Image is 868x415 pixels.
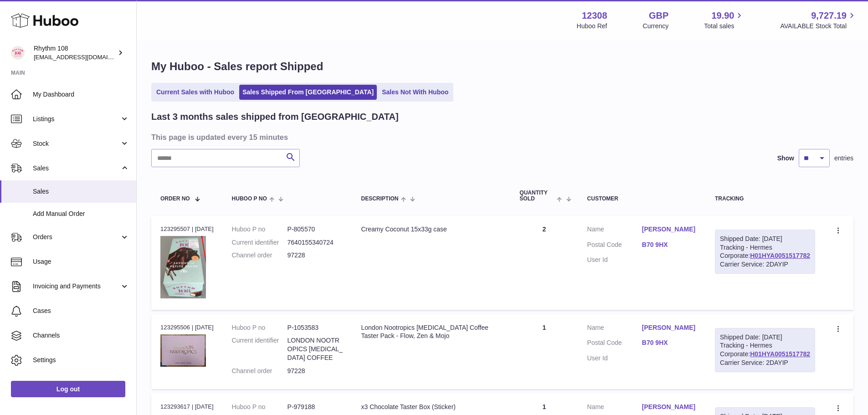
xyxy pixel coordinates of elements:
[33,331,129,340] span: Channels
[153,85,237,100] a: Current Sales with Huboo
[232,238,288,247] dt: Current identifier
[160,323,214,332] div: 123295506 | [DATE]
[715,328,815,373] div: Tracking - Hermes Corporate:
[704,22,745,31] span: Total sales
[643,22,669,31] div: Currency
[587,354,642,363] dt: User Id
[834,154,853,163] span: entries
[587,338,642,349] dt: Postal Code
[33,187,129,196] span: Sales
[160,334,206,367] img: 123081753871449.jpg
[510,216,578,310] td: 2
[288,251,343,260] dd: 97228
[232,225,288,234] dt: Huboo P no
[288,403,343,411] dd: P-979188
[232,251,288,260] dt: Channel order
[361,403,501,411] div: x3 Chocolate Taster Box (Sticker)
[642,225,697,234] a: [PERSON_NAME]
[151,59,853,74] h1: My Huboo - Sales report Shipped
[33,257,129,266] span: Usage
[33,282,120,291] span: Invoicing and Payments
[361,323,501,341] div: London Nootropics [MEDICAL_DATA] Coffee Taster Pack - Flow, Zen & Mojo
[232,403,288,411] dt: Huboo P no
[151,132,851,142] h3: This page is updated every 15 minutes
[33,90,129,99] span: My Dashboard
[587,241,642,251] dt: Postal Code
[33,210,129,218] span: Add Manual Order
[587,256,642,264] dt: User Id
[750,350,810,358] a: H01HYA0051517782
[160,196,190,202] span: Order No
[288,238,343,247] dd: 7640155340724
[151,111,399,123] h2: Last 3 months sales shipped from [GEOGRAPHIC_DATA]
[361,196,398,202] span: Description
[649,10,668,22] strong: GBP
[587,196,697,202] div: Customer
[780,22,857,31] span: AVAILABLE Stock Total
[811,10,847,22] span: 9,727.19
[33,139,120,148] span: Stock
[519,190,555,202] span: Quantity Sold
[288,225,343,234] dd: P-805570
[642,338,697,347] a: B70 9HX
[34,44,116,61] div: Rhythm 108
[34,53,134,61] span: [EMAIL_ADDRESS][DOMAIN_NAME]
[577,22,607,31] div: Huboo Ref
[361,225,501,234] div: Creamy Coconut 15x33g case
[642,403,697,411] a: [PERSON_NAME]
[232,196,267,202] span: Huboo P no
[715,230,815,274] div: Tracking - Hermes Corporate:
[33,233,120,241] span: Orders
[711,10,734,22] span: 19.90
[510,314,578,389] td: 1
[239,85,377,100] a: Sales Shipped From [GEOGRAPHIC_DATA]
[288,367,343,375] dd: 97228
[232,323,288,332] dt: Huboo P no
[33,307,129,315] span: Cases
[720,359,810,367] div: Carrier Service: 2DAYIP
[587,403,642,414] dt: Name
[33,164,120,173] span: Sales
[642,323,697,332] a: [PERSON_NAME]
[232,367,288,375] dt: Channel order
[720,260,810,269] div: Carrier Service: 2DAYIP
[288,323,343,332] dd: P-1053583
[33,356,129,364] span: Settings
[587,323,642,334] dt: Name
[33,115,120,123] span: Listings
[720,333,810,342] div: Shipped Date: [DATE]
[704,10,745,31] a: 19.90 Total sales
[720,235,810,243] div: Shipped Date: [DATE]
[11,381,125,397] a: Log out
[160,236,206,298] img: 1688049131.JPG
[642,241,697,249] a: B70 9HX
[715,196,815,202] div: Tracking
[379,85,452,100] a: Sales Not With Huboo
[160,225,214,233] div: 123295507 | [DATE]
[232,336,288,362] dt: Current identifier
[160,403,214,411] div: 123293617 | [DATE]
[288,336,343,362] dd: LONDON NOOTROPICS [MEDICAL_DATA] COFFEE
[11,46,25,60] img: internalAdmin-12308@internal.huboo.com
[777,154,794,163] label: Show
[780,10,857,31] a: 9,727.19 AVAILABLE Stock Total
[587,225,642,236] dt: Name
[750,252,810,259] a: H01HYA0051517782
[582,10,607,22] strong: 12308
